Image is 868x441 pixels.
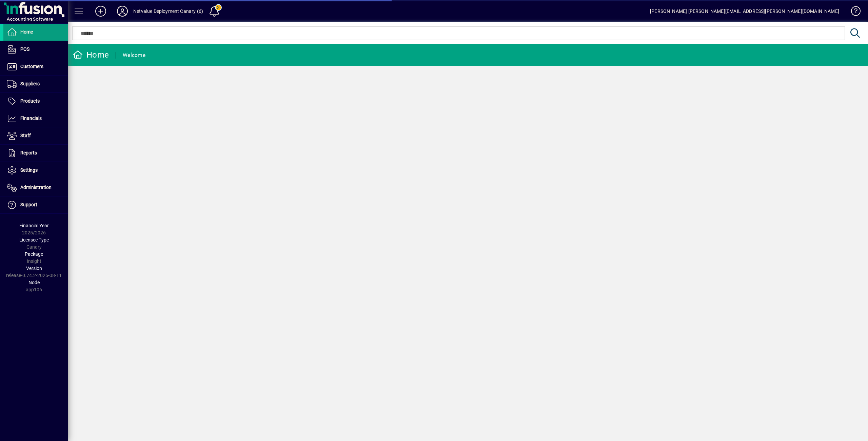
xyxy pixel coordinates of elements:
[3,127,68,144] a: Staff
[19,223,49,228] span: Financial Year
[90,5,112,17] button: Add
[28,280,40,285] span: Node
[20,29,33,35] span: Home
[3,41,68,58] a: POS
[20,115,42,121] span: Financials
[3,110,68,127] a: Financials
[73,49,109,60] div: Home
[26,266,42,271] span: Version
[3,162,68,179] a: Settings
[3,145,68,162] a: Reports
[25,251,43,257] span: Package
[3,196,68,213] a: Support
[20,150,37,155] span: Reports
[20,185,52,190] span: Administration
[123,50,145,61] div: Welcome
[20,98,40,104] span: Products
[20,133,31,138] span: Staff
[20,81,40,86] span: Suppliers
[20,167,38,173] span: Settings
[3,179,68,196] a: Administration
[846,1,860,23] a: Knowledge Base
[20,64,43,69] span: Customers
[19,237,49,243] span: Licensee Type
[133,6,203,17] div: Netvalue Deployment Canary (6)
[20,202,37,207] span: Support
[3,58,68,75] a: Customers
[3,76,68,92] a: Suppliers
[112,5,133,17] button: Profile
[650,6,839,17] div: [PERSON_NAME] [PERSON_NAME][EMAIL_ADDRESS][PERSON_NAME][DOMAIN_NAME]
[20,46,29,52] span: POS
[3,93,68,110] a: Products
